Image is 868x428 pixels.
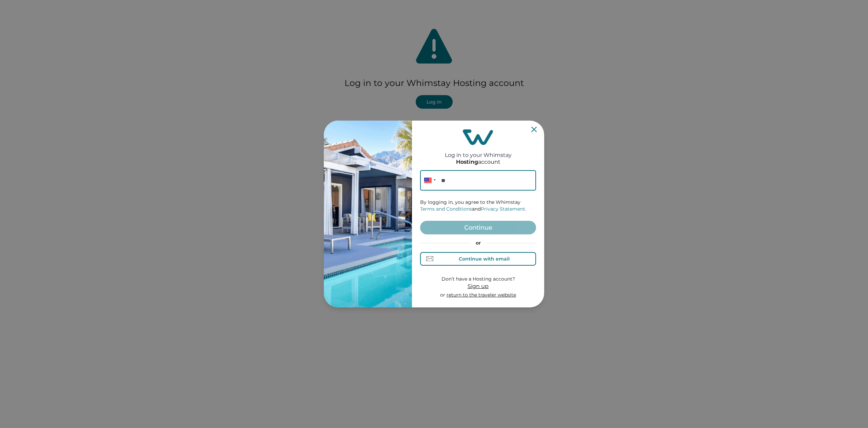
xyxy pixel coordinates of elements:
div: United States: + 1 [420,170,438,191]
a: Terms and Conditions [420,206,472,212]
img: login-logo [463,129,493,145]
button: Close [531,127,537,132]
span: Sign up [468,283,489,289]
button: Continue [420,221,536,234]
p: By logging in, you agree to the Whimstay and [420,199,536,212]
button: Continue with email [420,252,536,266]
h2: Log in to your Whimstay [445,145,512,158]
p: Hosting [456,159,478,165]
div: Continue with email [459,256,510,262]
p: or [440,292,516,299]
a: Privacy Statement. [481,206,526,212]
a: return to the traveler website [447,292,516,298]
img: auth-banner [324,121,412,307]
p: or [420,240,536,247]
p: account [456,159,500,165]
p: Don’t have a Hosting account? [440,276,516,283]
